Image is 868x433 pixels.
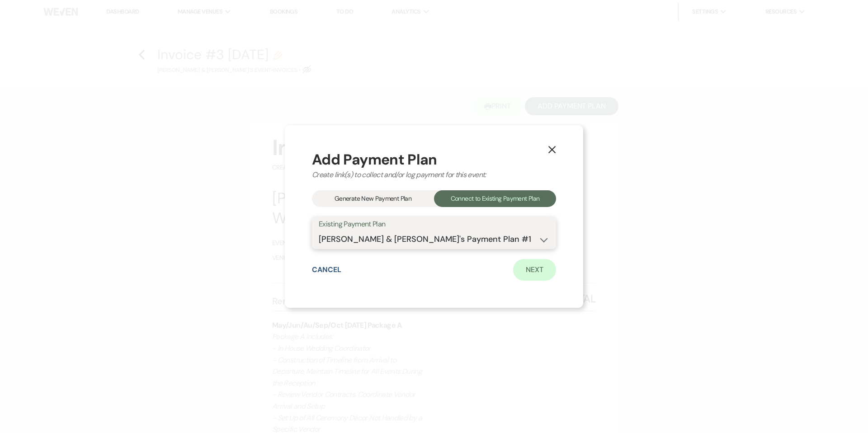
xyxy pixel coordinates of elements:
[312,152,556,167] div: Add Payment Plan
[434,190,556,207] div: Connect to Existing Payment Plan
[513,259,556,281] a: Next
[312,190,434,207] div: Generate New Payment Plan
[312,266,341,273] button: Cancel
[319,218,549,231] label: Existing Payment Plan
[312,169,556,180] div: Create link(s) to collect and/or log payment for this event:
